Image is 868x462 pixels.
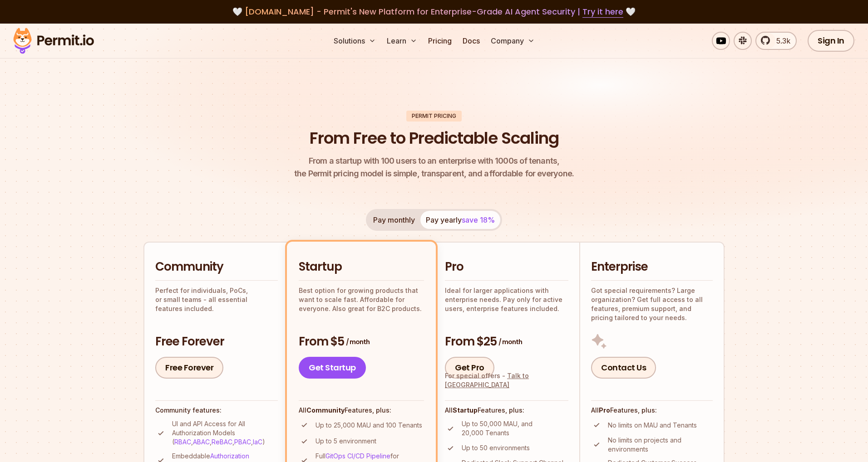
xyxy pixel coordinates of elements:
p: Up to 25,000 MAU and 100 Tenants [316,421,422,430]
strong: Pro [599,406,610,414]
div: 🤍 🤍 [22,5,846,18]
span: From a startup with 100 users to an enterprise with 1000s of tenants, [294,155,574,167]
p: Perfect for individuals, PoCs, or small teams - all essential features included. [155,286,278,313]
div: For special offers - [445,371,568,389]
a: Get Startup [299,357,366,379]
a: GitOps CI/CD Pipeline [325,452,390,460]
p: Up to 5 environment [316,437,376,446]
a: Contact Us [591,357,656,379]
p: Ideal for larger applications with enterprise needs. Pay only for active users, enterprise featur... [445,286,568,313]
h2: Enterprise [591,259,713,275]
a: Pricing [424,32,455,50]
h2: Pro [445,259,568,275]
strong: Community [306,406,345,414]
span: / month [498,337,522,346]
h2: Community [155,259,278,275]
a: Try it here [582,6,623,18]
h4: Community features: [155,406,278,415]
a: Get Pro [445,357,494,379]
a: PBAC [234,438,251,446]
a: ReBAC [212,438,232,446]
h4: All Features, plus: [445,406,568,415]
button: Learn [383,32,421,50]
h2: Startup [299,259,424,275]
h1: From Free to Predictable Scaling [310,127,559,150]
p: Up to 50 environments [462,443,530,452]
img: Permit logo [9,25,98,56]
h3: From $5 [299,334,424,350]
p: Got special requirements? Large organization? Get full access to all features, premium support, a... [591,286,713,322]
a: Sign In [808,30,854,52]
p: No limits on MAU and Tenants [608,421,697,430]
a: IaC [253,438,262,446]
a: ABAC [193,438,210,446]
p: UI and API Access for All Authorization Models ( , , , , ) [172,419,278,447]
p: Up to 50,000 MAU, and 20,000 Tenants [462,419,568,438]
a: 5.3k [755,32,797,50]
h3: Free Forever [155,334,278,350]
p: Best option for growing products that want to scale fast. Affordable for everyone. Also great for... [299,286,424,313]
a: Free Forever [155,357,223,379]
h4: All Features, plus: [299,406,424,415]
span: [DOMAIN_NAME] - Permit's New Platform for Enterprise-Grade AI Agent Security | [245,6,623,17]
a: Docs [459,32,483,50]
span: / month [346,337,370,346]
strong: Startup [453,406,478,414]
h3: From $25 [445,334,568,350]
a: RBAC [174,438,191,446]
div: Permit Pricing [406,111,462,122]
p: the Permit pricing model is simple, transparent, and affordable for everyone. [294,155,574,180]
span: 5.3k [771,35,790,46]
h4: All Features, plus: [591,406,713,415]
button: Company [487,32,538,50]
p: No limits on projects and environments [608,436,713,454]
button: Pay monthly [368,211,420,229]
button: Solutions [330,32,380,50]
